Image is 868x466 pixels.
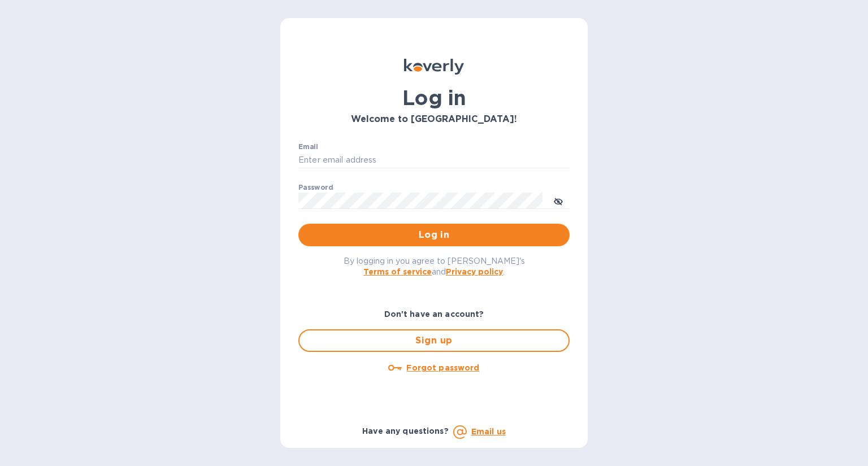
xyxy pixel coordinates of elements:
[298,114,570,125] h3: Welcome to [GEOGRAPHIC_DATA]!
[298,86,570,110] h1: Log in
[298,224,570,246] button: Log in
[362,426,449,435] b: Have any questions?
[384,310,484,319] b: Don't have an account?
[307,228,561,242] span: Log in
[363,267,432,276] a: Terms of service
[298,152,570,169] input: Enter email address
[404,59,464,75] img: Koverly
[298,143,318,150] label: Email
[298,329,570,352] button: Sign up
[547,189,570,212] button: toggle password visibility
[446,267,503,276] a: Privacy policy
[406,363,479,372] u: Forgot password
[298,184,333,191] label: Password
[344,256,525,276] span: By logging in you agree to [PERSON_NAME]'s and .
[471,427,506,436] a: Email us
[309,334,559,347] span: Sign up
